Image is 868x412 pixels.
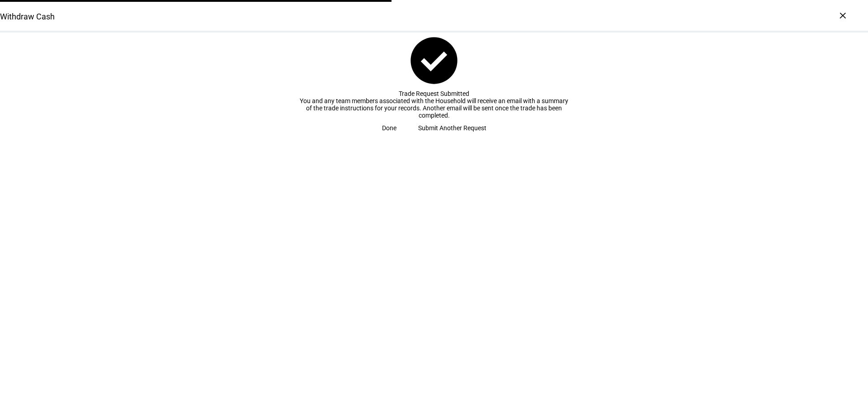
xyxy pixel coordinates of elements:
[406,33,462,89] mat-icon: check_circle
[835,8,850,23] div: ×
[298,97,570,119] div: You and any team members associated with the Household will receive an email with a summary of th...
[407,119,497,137] button: Submit Another Request
[382,119,396,137] span: Done
[371,119,407,137] button: Done
[298,90,570,97] div: Trade Request Submitted
[418,119,486,137] span: Submit Another Request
